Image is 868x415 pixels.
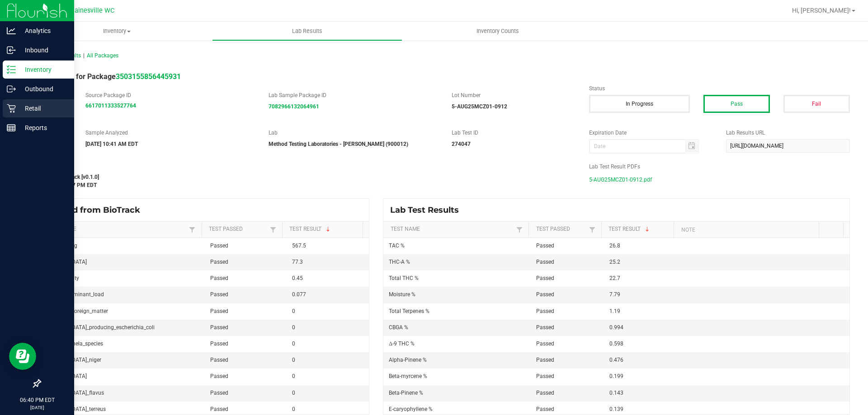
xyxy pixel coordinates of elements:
[210,373,228,379] span: Passed
[40,72,181,81] span: Lab Result for Package
[536,259,554,265] span: Passed
[292,357,295,363] span: 0
[16,103,70,114] p: Retail
[292,340,295,347] span: 0
[389,340,415,347] span: Δ-9 THC %
[589,163,850,171] label: Lab Test Result PDFs
[46,406,106,412] span: [MEDICAL_DATA]_terreus
[391,226,514,233] a: Test NameSortable
[609,242,620,249] span: 26.8
[22,27,212,35] span: Inventory
[47,205,147,215] span: Synced from BioTrack
[536,340,554,347] span: Passed
[609,226,670,233] a: Test ResultSortable
[389,373,427,379] span: Beta-myrcene %
[269,103,319,110] a: 7082966132064961
[16,64,70,75] p: Inventory
[292,259,303,265] span: 77.3
[187,224,198,235] a: Filter
[589,129,713,137] label: Expiration Date
[16,25,70,36] p: Analytics
[325,226,332,233] span: Sortable
[389,242,405,249] span: TAC %
[85,141,138,147] strong: [DATE] 10:41 AM EDT
[292,275,303,281] span: 0.45
[269,141,408,147] strong: Method Testing Laboratories - [PERSON_NAME] (900012)
[389,259,410,265] span: THC-A %
[210,340,228,347] span: Passed
[210,308,228,314] span: Passed
[536,226,587,233] a: Test PassedSortable
[209,226,268,233] a: Test PassedSortable
[210,275,228,281] span: Passed
[46,340,103,347] span: any_salmonela_species
[402,22,593,41] a: Inventory Counts
[464,27,531,35] span: Inventory Counts
[536,390,554,396] span: Passed
[210,324,228,331] span: Passed
[536,324,554,331] span: Passed
[269,91,438,99] label: Lab Sample Package ID
[46,324,155,331] span: [MEDICAL_DATA]_producing_escherichia_coli
[269,129,438,137] label: Lab
[644,226,651,233] span: Sortable
[85,103,136,109] a: 6617011333527764
[7,46,16,55] inline-svg: Inbound
[292,291,306,298] span: 0.077
[609,259,620,265] span: 25.2
[16,84,70,94] p: Outbound
[389,291,415,298] span: Moisture %
[85,129,255,137] label: Sample Analyzed
[389,308,429,314] span: Total Terpenes %
[289,226,359,233] a: Test ResultSortable
[389,390,423,396] span: Beta-Pinene %
[389,406,433,412] span: E-caryophyllene %
[210,242,228,249] span: Passed
[389,324,408,331] span: CBGA %
[210,390,228,396] span: Passed
[292,390,295,396] span: 0
[536,275,554,281] span: Passed
[703,95,770,113] button: Pass
[609,308,620,314] span: 1.19
[46,390,104,396] span: [MEDICAL_DATA]_flavus
[536,357,554,363] span: Passed
[22,22,212,41] a: Inventory
[587,224,598,235] a: Filter
[792,7,851,14] span: Hi, [PERSON_NAME]!
[292,308,295,314] span: 0
[292,242,306,249] span: 567.5
[7,123,16,132] inline-svg: Reports
[452,129,576,137] label: Lab Test ID
[4,396,70,404] p: 06:40 PM EDT
[87,52,118,59] span: All Packages
[7,65,16,74] inline-svg: Inventory
[83,52,85,59] span: |
[46,308,108,314] span: filth_feces_foreign_matter
[16,45,70,56] p: Inbound
[210,406,228,412] span: Passed
[292,373,295,379] span: 0
[7,26,16,35] inline-svg: Analytics
[589,95,690,113] button: In Progress
[292,406,295,412] span: 0
[783,95,850,113] button: Fail
[589,173,652,187] span: 5-AUG25MCZ01-0912.pdf
[609,357,623,363] span: 0.476
[292,324,295,331] span: 0
[536,373,554,379] span: Passed
[609,390,623,396] span: 0.143
[40,163,576,171] label: Last Modified
[609,373,623,379] span: 0.199
[674,222,819,238] th: Note
[536,291,554,298] span: Passed
[116,72,181,81] a: 3503155856445931
[16,122,70,133] p: Reports
[210,259,228,265] span: Passed
[7,104,16,113] inline-svg: Retail
[46,291,104,298] span: total_contaminant_load
[609,406,623,412] span: 0.139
